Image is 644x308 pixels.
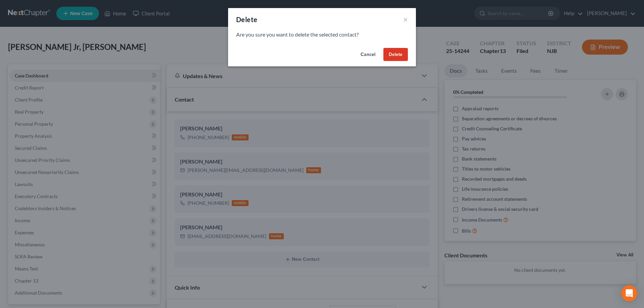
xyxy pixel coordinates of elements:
div: Open Intercom Messenger [621,285,637,301]
button: × [403,15,408,23]
button: Delete [383,48,408,61]
div: Delete [236,15,257,24]
button: Cancel [355,48,381,61]
p: Are you sure you want to delete the selected contact? [236,31,408,39]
